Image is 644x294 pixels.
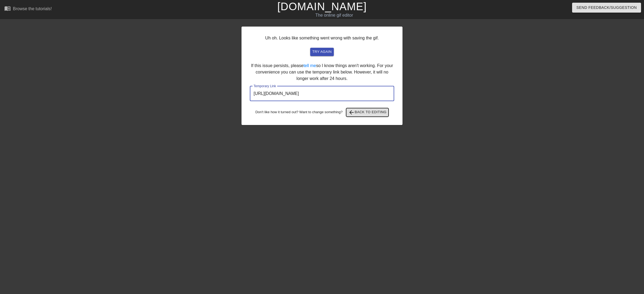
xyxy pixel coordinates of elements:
span: arrow_back [348,109,355,116]
div: Don't like how it turned out? Want to change something? [250,108,394,117]
span: Back to Editing [348,109,387,116]
button: Send Feedback/Suggestion [572,3,641,13]
a: tell me [303,63,316,68]
a: Browse the tutorials! [4,5,52,13]
div: Browse the tutorials! [13,6,52,11]
input: bare [250,86,394,101]
div: The online gif editor [217,12,451,19]
a: [DOMAIN_NAME] [277,1,367,12]
button: try again [310,48,334,56]
button: Back to Editing [346,108,389,117]
span: Send Feedback/Suggestion [576,4,637,11]
div: Uh oh. Looks like something went wrong with saving the gif. If this issue persists, please so I k... [241,27,402,125]
span: try again [312,49,332,55]
span: menu_book [4,5,11,12]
